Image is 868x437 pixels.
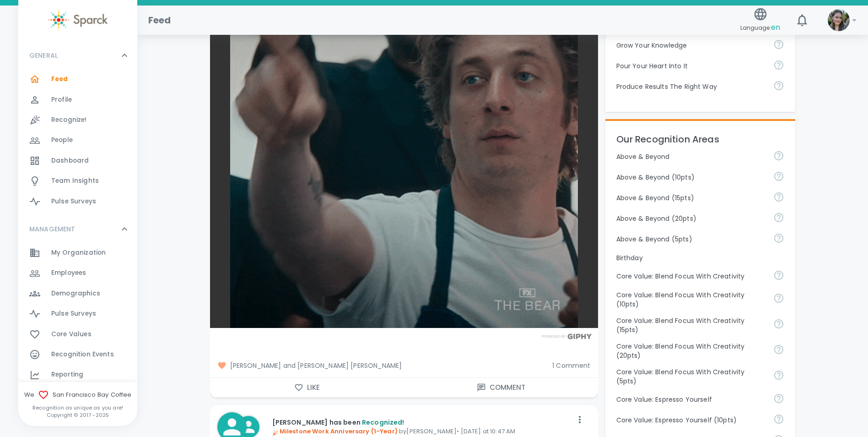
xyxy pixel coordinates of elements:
[29,224,75,234] p: MANAGEMENT
[272,418,572,427] p: [PERSON_NAME] has been
[51,176,99,186] span: Team Insights
[18,110,137,130] a: Recognize!
[773,414,784,425] svg: Share your voice and your ideas
[404,378,598,397] button: Comment
[740,22,780,34] span: Language:
[18,389,137,400] span: We San Francisco Bay Coffee
[18,130,137,150] a: People
[773,233,784,244] svg: For going above and beyond!
[18,344,137,365] a: Recognition Events
[737,4,784,37] button: Language:en
[616,253,785,262] p: Birthday
[773,293,784,304] svg: Achieve goals today and innovate for tomorrow
[51,289,100,298] span: Demographics
[616,272,766,281] p: Core Value: Blend Focus With Creativity
[362,418,404,427] span: Recognized!
[616,316,766,334] p: Core Value: Blend Focus With Creativity (15pts)
[616,395,766,404] p: Core Value: Espresso Yourself
[18,69,137,89] a: Feed
[18,69,137,215] div: GENERAL
[18,404,137,411] p: Recognition as unique as you are!
[51,136,73,145] span: People
[51,350,114,359] span: Recognition Events
[616,415,766,425] p: Core Value: Espresso Yourself (10pts)
[771,22,780,33] span: en
[18,365,137,385] a: Reporting
[773,318,784,329] svg: Achieve goals today and innovate for tomorrow
[616,214,766,223] p: Above & Beyond (20pts)
[552,361,590,370] span: 1 Comment
[18,304,137,324] a: Pulse Surveys
[18,324,137,344] a: Core Values
[616,193,766,202] p: Above & Beyond (15pts)
[616,235,766,244] p: Above & Beyond (5pts)
[773,80,784,91] svg: Find success working together and doing the right thing
[616,41,766,50] p: Grow Your Knowledge
[18,284,137,304] a: Demographics
[773,150,784,161] svg: For going above and beyond!
[51,309,96,318] span: Pulse Surveys
[51,95,72,104] span: Profile
[18,411,137,419] p: Copyright © 2017 - 2025
[539,333,594,339] img: Powered by GIPHY
[148,13,171,27] h1: Feed
[616,342,766,360] p: Core Value: Blend Focus With Creativity (20pts)
[18,9,137,31] a: Sparck logo
[773,171,784,182] svg: For going above and beyond!
[18,90,137,110] a: Profile
[48,9,108,31] img: Sparck logo
[29,51,58,60] p: GENERAL
[773,212,784,223] svg: For going above and beyond!
[616,132,785,147] p: Our Recognition Areas
[51,330,92,339] span: Core Values
[18,171,137,191] a: Team Insights
[18,215,137,243] div: MANAGEMENT
[18,243,137,263] a: My Organization
[828,9,850,31] img: Picture of Mackenzie
[616,61,766,71] p: Pour Your Heart Into It
[773,270,784,281] svg: Achieve goals today and innovate for tomorrow
[18,151,137,171] a: Dashboard
[616,152,766,161] p: Above & Beyond
[18,42,137,69] div: GENERAL
[773,60,784,71] svg: Come to work to make a difference in your own way
[773,39,784,50] svg: Follow your curiosity and learn together
[616,173,766,182] p: Above & Beyond (10pts)
[51,156,89,165] span: Dashboard
[51,268,86,278] span: Employees
[18,191,137,212] a: Pulse Surveys
[210,378,404,397] button: Like
[616,367,766,386] p: Core Value: Blend Focus With Creativity (5pts)
[51,115,87,125] span: Recognize!
[217,361,545,370] span: [PERSON_NAME] and [PERSON_NAME] [PERSON_NAME]
[51,370,83,379] span: Reporting
[773,191,784,202] svg: For going above and beyond!
[616,82,766,91] p: Produce Results The Right Way
[51,197,96,206] span: Pulse Surveys
[616,290,766,309] p: Core Value: Blend Focus With Creativity (10pts)
[773,370,784,381] svg: Achieve goals today and innovate for tomorrow
[272,427,398,436] span: Milestone Work Anniversary (1-Year)
[272,427,572,436] p: by [PERSON_NAME] • [DATE] at 10:47 AM
[773,344,784,355] svg: Achieve goals today and innovate for tomorrow
[773,393,784,404] svg: Share your voice and your ideas
[18,263,137,283] a: Employees
[51,75,68,84] span: Feed
[51,248,106,257] span: My Organization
